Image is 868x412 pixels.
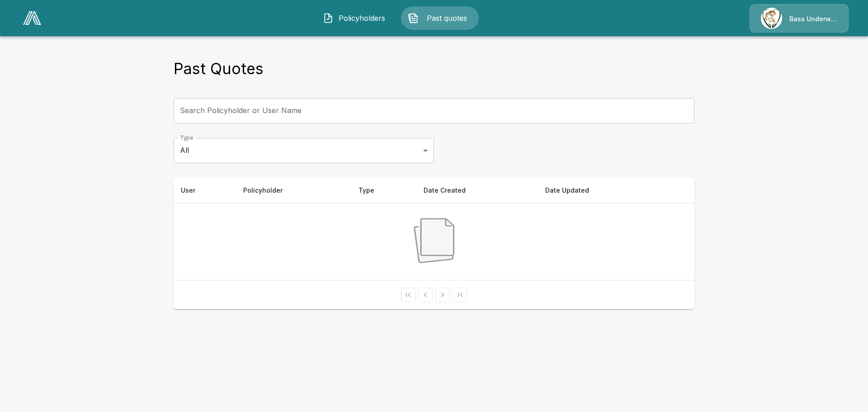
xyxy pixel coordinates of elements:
img: AA Logo [23,11,41,25]
nav: pagination navigation [400,288,468,302]
span: Past quotes [422,13,472,24]
th: Type [351,178,416,204]
img: No quotes available Logo [414,218,455,263]
th: Date Created [416,178,538,204]
label: Type [180,134,193,142]
button: Policyholders IconPolicyholders [316,6,394,30]
table: simple table [174,178,694,280]
img: Past quotes Icon [408,13,419,24]
span: Policyholders [337,13,387,24]
img: Policyholders Icon [323,13,334,24]
th: Date Updated [538,178,663,204]
th: User [174,178,236,204]
h4: Past Quotes [174,59,264,78]
div: All [174,138,434,163]
th: Policyholder [236,178,352,204]
button: Past quotes IconPast quotes [401,6,479,30]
